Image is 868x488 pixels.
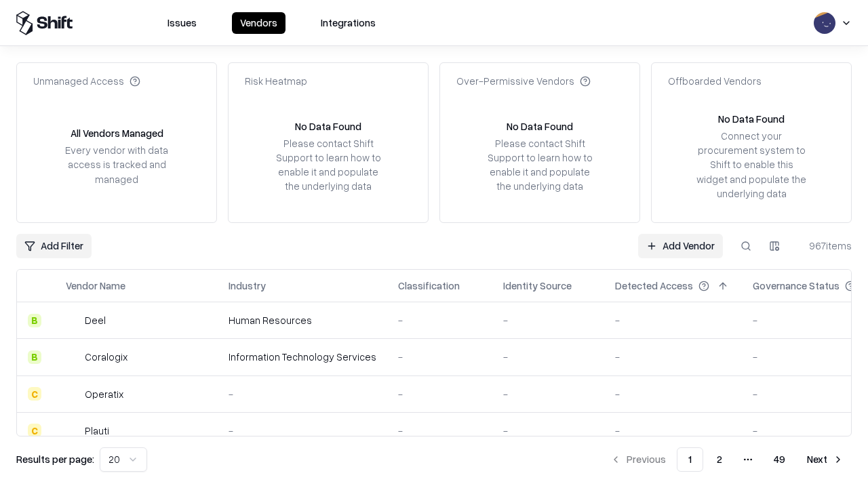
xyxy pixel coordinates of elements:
[159,12,205,34] button: Issues
[484,136,596,194] div: Please contact Shift Support to learn how to enable it and populate the underlying data
[295,119,361,134] div: No Data Found
[85,387,123,401] div: Operatix
[33,74,140,88] div: Unmanaged Access
[456,74,591,88] div: Over-Permissive Vendors
[60,143,173,186] div: Every vendor with data access is tracked and managed
[763,447,796,472] button: 49
[695,129,808,201] div: Connect your procurement system to Shift to enable this widget and populate the underlying data
[799,447,852,472] button: Next
[28,350,41,364] div: B
[66,424,79,437] img: Plauti
[398,424,481,438] div: -
[28,424,41,437] div: C
[85,313,106,327] div: Deel
[66,350,79,364] img: Coralogix
[66,314,79,327] img: Deel
[272,136,384,194] div: Please contact Shift Support to learn how to enable it and populate the underlying data
[66,279,125,293] div: Vendor Name
[313,12,384,34] button: Integrations
[503,313,593,327] div: -
[615,313,731,327] div: -
[28,387,41,401] div: C
[245,74,307,88] div: Risk Heatmap
[229,350,376,364] div: Information Technology Services
[668,74,762,88] div: Offboarded Vendors
[602,447,852,472] nav: pagination
[28,314,41,327] div: B
[507,119,573,134] div: No Data Found
[229,279,266,293] div: Industry
[638,234,723,258] a: Add Vendor
[615,387,731,401] div: -
[398,279,460,293] div: Classification
[615,424,731,438] div: -
[503,350,593,364] div: -
[16,452,94,466] p: Results per page:
[66,387,79,401] img: Operatix
[71,126,163,140] div: All Vendors Managed
[398,313,481,327] div: -
[706,447,733,472] button: 2
[503,279,572,293] div: Identity Source
[229,424,376,438] div: -
[16,234,92,258] button: Add Filter
[232,12,285,34] button: Vendors
[718,112,785,126] div: No Data Found
[229,387,376,401] div: -
[398,350,481,364] div: -
[85,424,109,438] div: Plauti
[677,447,703,472] button: 1
[615,350,731,364] div: -
[398,387,481,401] div: -
[753,279,840,293] div: Governance Status
[503,424,593,438] div: -
[503,387,593,401] div: -
[85,350,127,364] div: Coralogix
[615,279,693,293] div: Detected Access
[229,313,376,327] div: Human Resources
[797,239,852,253] div: 967 items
